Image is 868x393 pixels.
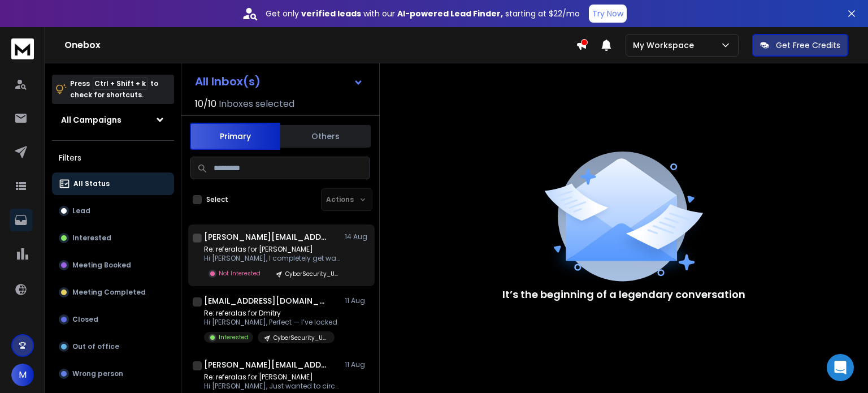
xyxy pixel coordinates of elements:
p: Wrong person [72,369,123,378]
h1: [PERSON_NAME][EMAIL_ADDRESS][DOMAIN_NAME] [204,359,328,370]
label: Select [206,195,228,204]
p: 11 Aug [345,360,370,369]
p: Hi [PERSON_NAME], I completely get wanting [204,254,340,263]
p: 14 Aug [345,232,370,241]
strong: AI-powered Lead Finder, [397,8,503,19]
strong: verified leads [301,8,361,19]
p: Meeting Completed [72,288,146,297]
p: Lead [72,206,90,215]
p: It’s the beginning of a legendary conversation [502,287,745,303]
p: Meeting Booked [72,261,131,270]
button: Wrong person [52,362,174,385]
h1: All Campaigns [61,114,121,126]
button: All Status [52,172,174,195]
p: All Status [73,179,110,188]
h1: [PERSON_NAME][EMAIL_ADDRESS][DOMAIN_NAME] [204,231,328,243]
button: M [11,364,34,386]
p: Hi [PERSON_NAME], Perfect — I’ve locked [204,318,337,327]
h1: Onebox [64,38,576,52]
p: Get only with our starting at $22/mo [266,8,580,19]
img: logo [11,38,34,59]
button: Others [280,124,371,149]
p: Not Interested [219,269,261,278]
p: My Workspace [633,40,698,51]
span: Ctrl + Shift + k [93,77,147,90]
button: Primary [190,123,280,150]
p: Closed [72,315,98,324]
h1: [EMAIL_ADDRESS][DOMAIN_NAME] [204,295,328,306]
button: Closed [52,308,174,331]
p: Out of office [72,342,119,351]
button: Out of office [52,335,174,358]
h3: Inboxes selected [219,97,294,111]
p: Try Now [592,8,623,19]
button: All Campaigns [52,109,174,131]
p: Re: referalas for Dmitry [204,309,337,318]
p: CyberSecurity_USA [274,334,328,342]
button: Interested [52,227,174,249]
button: Meeting Booked [52,254,174,277]
button: Lead [52,200,174,222]
p: 11 Aug [345,296,370,305]
p: Re: referalas for [PERSON_NAME] [204,245,340,254]
div: Open Intercom Messenger [827,354,854,381]
p: Re: referalas for [PERSON_NAME] [204,373,340,382]
p: Get Free Credits [776,40,840,51]
h3: Filters [52,150,174,166]
h1: All Inbox(s) [195,76,261,87]
span: 10 / 10 [195,97,216,111]
p: Interested [219,333,249,342]
button: Get Free Credits [752,34,848,57]
button: Meeting Completed [52,281,174,304]
button: All Inbox(s) [186,70,372,93]
p: Press to check for shortcuts. [70,78,158,101]
p: Interested [72,234,111,243]
p: CyberSecurity_USA [285,270,340,278]
button: Try Now [589,5,627,23]
p: Hi [PERSON_NAME], Just wanted to circle [204,382,340,391]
